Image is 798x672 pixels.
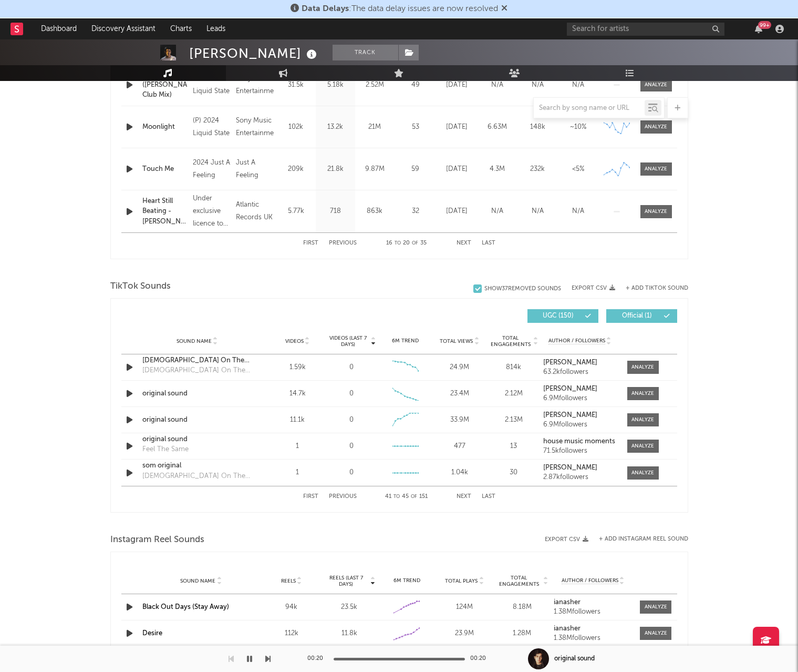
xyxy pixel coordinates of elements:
[163,18,199,39] a: Charts
[489,441,538,452] div: 13
[358,164,392,175] div: 9.87M
[199,18,233,39] a: Leads
[323,602,376,613] div: 23.5k
[501,5,507,13] span: Dismiss
[142,196,188,227] a: Heart Still Beating - [PERSON_NAME] Remix
[323,575,369,587] span: Reels (last 7 days)
[520,80,555,90] div: N/A
[755,25,762,33] button: 99+
[193,157,231,182] div: 2024 Just A Feeling
[349,415,354,425] div: 0
[606,309,677,323] button: Official(1)
[273,467,322,478] div: 1
[110,534,204,546] span: Instagram Reel Sounds
[435,467,484,478] div: 1.04k
[395,241,401,246] span: to
[142,461,252,471] a: som original
[548,338,605,344] span: Author / Followers
[435,362,484,373] div: 24.9M
[588,536,688,542] div: + Add Instagram Reel Sound
[543,359,616,366] a: [PERSON_NAME]
[397,164,434,175] div: 59
[534,313,583,319] span: UGC ( 150 )
[554,599,633,606] a: ianasher
[193,115,231,140] div: (P) 2024 Liquid State
[381,577,433,585] div: 6M Trend
[572,285,615,291] button: Export CSV
[329,240,357,246] button: Previous
[520,122,555,133] div: 148k
[435,415,484,425] div: 33.9M
[480,80,515,90] div: N/A
[236,115,274,140] div: Sony Music Entertainment
[626,286,688,291] button: + Add TikTok Sound
[110,280,171,293] span: TikTok Sounds
[543,369,616,376] div: 63.2k followers
[142,122,188,133] a: Moonlight
[411,494,417,499] span: of
[329,494,357,500] button: Previous
[393,494,400,499] span: to
[142,164,188,175] a: Touch Me
[318,164,353,175] div: 21.8k
[279,206,313,217] div: 5.77k
[142,389,252,399] a: original sound
[543,412,616,419] a: [PERSON_NAME]
[327,335,369,348] span: Videos (last 7 days)
[482,240,495,246] button: Last
[358,80,392,90] div: 2.52M
[543,447,616,455] div: 71.5k followers
[381,337,430,345] div: 6M Trend
[378,491,436,503] div: 41 45 151
[439,164,474,175] div: [DATE]
[489,335,532,348] span: Total Engagements
[142,355,252,366] a: [DEMOGRAPHIC_DATA] On The Weekend
[349,389,354,399] div: 0
[543,412,597,419] strong: [PERSON_NAME]
[142,69,188,100] div: Moonlight ([PERSON_NAME] Club Mix)
[567,23,724,36] input: Search for artists
[470,653,491,665] div: 00:20
[554,599,581,606] strong: ianasher
[349,467,354,478] div: 0
[142,444,189,455] div: Feel The Same
[279,122,313,133] div: 102k
[440,338,473,344] span: Total Views
[142,434,252,445] a: original sound
[397,80,434,90] div: 49
[554,635,633,642] div: 1.38M followers
[543,438,615,445] strong: house music moments
[303,494,318,500] button: First
[543,464,616,472] a: [PERSON_NAME]
[489,362,538,373] div: 814k
[561,80,596,90] div: N/A
[562,577,618,584] span: Author / Followers
[142,415,252,425] a: original sound
[496,575,542,587] span: Total Engagements
[236,199,274,224] div: Atlantic Records UK
[520,164,555,175] div: 232k
[142,365,252,376] div: [DEMOGRAPHIC_DATA] On The Weekend
[545,536,588,543] button: Export CSV
[489,389,538,399] div: 2.12M
[358,206,392,217] div: 863k
[279,80,313,90] div: 31.5k
[520,206,555,217] div: N/A
[561,164,596,175] div: <5%
[142,630,162,637] a: Desire
[273,389,322,399] div: 14.7k
[302,5,349,13] span: Data Delays
[318,122,353,133] div: 13.2k
[480,122,515,133] div: 6.63M
[615,286,688,291] button: + Add TikTok Sound
[273,362,322,373] div: 1.59k
[265,602,318,613] div: 94k
[323,628,376,639] div: 11.8k
[496,628,548,639] div: 1.28M
[484,286,561,292] div: Show 37 Removed Sounds
[84,18,163,39] a: Discovery Assistant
